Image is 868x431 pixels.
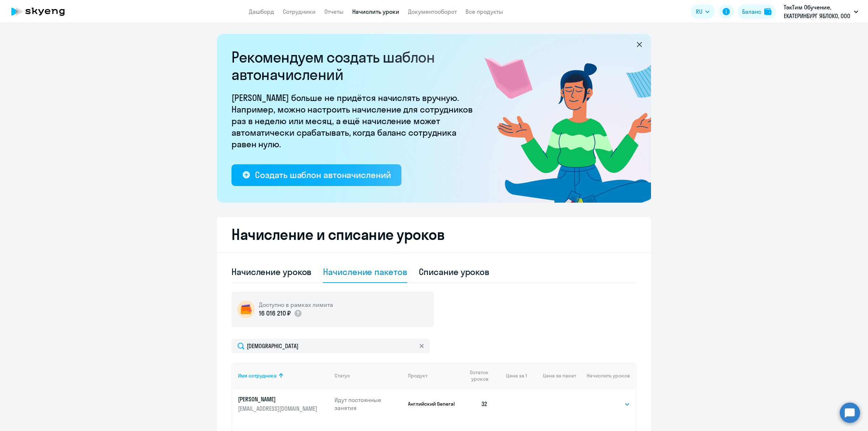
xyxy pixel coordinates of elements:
[691,4,715,19] button: RU
[324,8,344,15] a: Отчеты
[494,363,527,389] th: Цена за 1
[742,7,761,16] div: Баланс
[463,369,488,382] span: Остаток уроков
[238,395,329,413] a: [PERSON_NAME][EMAIL_ADDRESS][DOMAIN_NAME]
[238,395,319,403] p: [PERSON_NAME]
[576,363,636,389] th: Начислить уроков
[255,169,391,181] div: Создать шаблон автоначислений
[408,372,457,379] div: Продукт
[457,389,494,419] td: 32
[465,8,503,15] a: Все продукты
[408,372,427,379] div: Продукт
[764,8,771,15] img: balance
[231,226,637,243] h2: Начисление и списание уроков
[335,372,403,379] div: Статус
[335,396,403,412] p: Идут постоянные занятия
[335,372,350,379] div: Статус
[419,266,490,278] div: Списание уроков
[784,3,851,20] p: ТэкТим Обучение, ЕКАТЕРИНБУРГ ЯБЛОКО, ООО
[463,369,494,382] div: Остаток уроков
[408,8,457,15] a: Документооборот
[259,301,333,309] h5: Доступно в рамках лимита
[231,339,430,353] input: Поиск по имени, email, продукту или статусу
[231,164,401,186] button: Создать шаблон автоначислений
[738,4,776,19] button: Балансbalance
[696,7,702,16] span: RU
[237,301,255,318] img: wallet-circle.png
[283,8,316,15] a: Сотрудники
[259,309,291,318] p: 16 016 210 ₽
[238,405,319,413] p: [EMAIL_ADDRESS][DOMAIN_NAME]
[249,8,274,15] a: Дашборд
[323,266,407,278] div: Начисление пакетов
[231,92,477,150] p: [PERSON_NAME] больше не придётся начислять вручную. Например, можно настроить начисление для сотр...
[780,3,862,20] button: ТэкТим Обучение, ЕКАТЕРИНБУРГ ЯБЛОКО, ООО
[238,372,277,379] div: Имя сотрудника
[231,266,311,278] div: Начисление уроков
[352,8,399,15] a: Начислить уроки
[527,363,576,389] th: Цена за пакет
[231,48,477,83] h2: Рекомендуем создать шаблон автоначислений
[238,372,329,379] div: Имя сотрудника
[408,401,457,407] p: Английский General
